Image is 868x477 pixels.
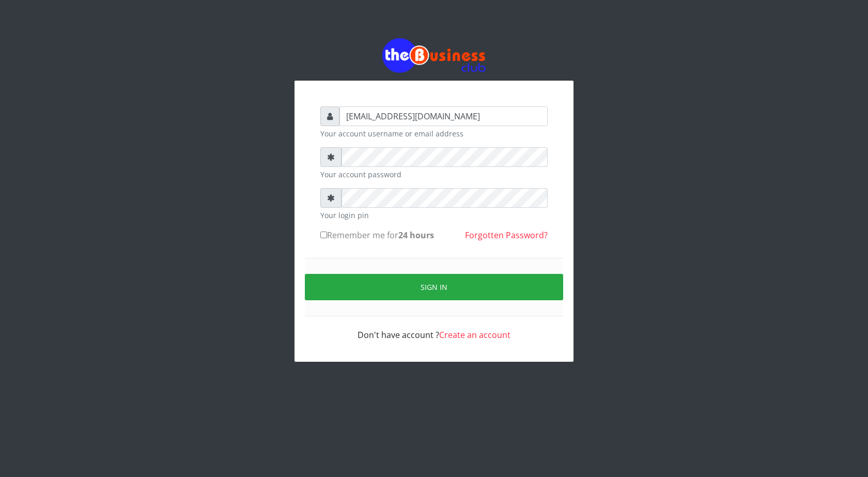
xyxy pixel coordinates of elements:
[398,229,434,241] b: 24 hours
[320,210,548,221] small: Your login pin
[320,128,548,139] small: Your account username or email address
[339,106,548,126] input: Username or email address
[320,232,327,238] input: Remember me for24 hours
[305,274,563,300] button: Sign in
[320,229,434,241] label: Remember me for
[465,229,548,241] a: Forgotten Password?
[320,316,548,341] div: Don't have account ?
[439,329,510,341] a: Create an account
[320,169,548,180] small: Your account password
